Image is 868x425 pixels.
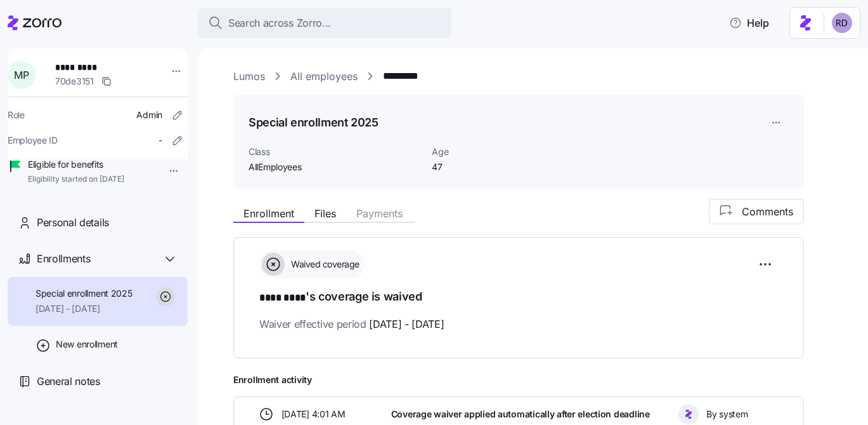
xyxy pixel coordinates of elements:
[290,69,358,84] a: All employees
[28,174,124,185] span: Eligibility started on [DATE]
[228,15,331,31] span: Search across Zorro...
[159,134,162,147] span: -
[55,75,94,88] span: 70de3151
[8,109,25,121] span: Role
[729,15,769,30] span: Help
[243,208,294,219] span: Enrollment
[198,8,451,38] button: Search across Zorro...
[314,208,336,219] span: Files
[282,408,346,421] span: [DATE] 4:01 AM
[706,408,748,421] span: By system
[8,134,58,147] span: Employee ID
[233,69,265,84] a: Lumos
[36,287,133,300] span: Special enrollment 2025
[369,316,444,332] span: [DATE] - [DATE]
[14,70,29,80] span: M P
[249,161,422,173] span: AllEmployees
[719,10,779,36] button: Help
[36,302,133,315] span: [DATE] - [DATE]
[37,374,100,389] span: General notes
[742,204,793,219] span: Comments
[249,145,422,158] span: Class
[37,251,90,267] span: Enrollments
[259,316,444,332] span: Waiver effective period
[391,408,650,421] span: Coverage waiver applied automatically after election deadline
[136,109,162,121] span: Admin
[28,158,124,171] span: Eligible for benefits
[37,215,109,231] span: Personal details
[249,114,379,130] h1: Special enrollment 2025
[432,145,559,158] span: Age
[287,258,360,271] span: Waived coverage
[832,13,852,33] img: 6d862e07fa9c5eedf81a4422c42283ac
[432,161,559,173] span: 47
[259,288,778,306] h1: 's coverage is waived
[356,208,403,219] span: Payments
[233,374,804,386] span: Enrollment activity
[709,199,804,224] button: Comments
[56,338,118,351] span: New enrollment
